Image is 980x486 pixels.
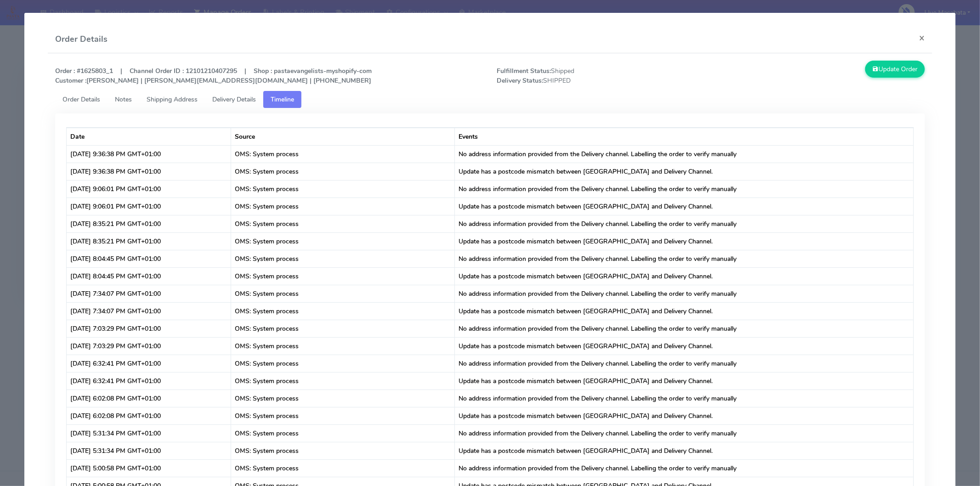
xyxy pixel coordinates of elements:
[231,285,455,302] td: OMS: System process
[231,355,455,372] td: OMS: System process
[455,442,913,459] td: Update has a postcode mismatch between [GEOGRAPHIC_DATA] and Delivery Channel.
[67,232,231,250] td: [DATE] 8:35:21 PM GMT+01:00
[231,250,455,267] td: OMS: System process
[67,424,231,442] td: [DATE] 5:31:34 PM GMT+01:00
[67,459,231,477] td: [DATE] 5:00:58 PM GMT+01:00
[231,337,455,355] td: OMS: System process
[67,390,231,407] td: [DATE] 6:02:08 PM GMT+01:00
[865,61,925,78] button: Update Order
[455,424,913,442] td: No address information provided from the Delivery channel. Labelling the order to verify manually
[147,95,198,104] span: Shipping Address
[67,407,231,424] td: [DATE] 6:02:08 PM GMT+01:00
[67,302,231,320] td: [DATE] 7:34:07 PM GMT+01:00
[67,285,231,302] td: [DATE] 7:34:07 PM GMT+01:00
[115,95,132,104] span: Notes
[55,76,86,85] strong: Customer :
[67,198,231,215] td: [DATE] 9:06:01 PM GMT+01:00
[455,145,913,163] td: No address information provided from the Delivery channel. Labelling the order to verify manually
[67,442,231,459] td: [DATE] 5:31:34 PM GMT+01:00
[67,145,231,163] td: [DATE] 9:36:38 PM GMT+01:00
[231,302,455,320] td: OMS: System process
[455,215,913,232] td: No address information provided from the Delivery channel. Labelling the order to verify manually
[455,198,913,215] td: Update has a postcode mismatch between [GEOGRAPHIC_DATA] and Delivery Channel.
[67,372,231,390] td: [DATE] 6:32:41 PM GMT+01:00
[55,67,372,85] strong: Order : #1625803_1 | Channel Order ID : 12101210407295 | Shop : pastaevangelists-myshopify-com [P...
[455,407,913,424] td: Update has a postcode mismatch between [GEOGRAPHIC_DATA] and Delivery Channel.
[271,95,294,104] span: Timeline
[455,390,913,407] td: No address information provided from the Delivery channel. Labelling the order to verify manually
[67,320,231,337] td: [DATE] 7:03:29 PM GMT+01:00
[231,407,455,424] td: OMS: System process
[455,250,913,267] td: No address information provided from the Delivery channel. Labelling the order to verify manually
[455,302,913,320] td: Update has a postcode mismatch between [GEOGRAPHIC_DATA] and Delivery Channel.
[55,91,925,108] ul: Tabs
[67,355,231,372] td: [DATE] 6:32:41 PM GMT+01:00
[67,163,231,180] td: [DATE] 9:36:38 PM GMT+01:00
[455,163,913,180] td: Update has a postcode mismatch between [GEOGRAPHIC_DATA] and Delivery Channel.
[455,372,913,390] td: Update has a postcode mismatch between [GEOGRAPHIC_DATA] and Delivery Channel.
[455,232,913,250] td: Update has a postcode mismatch between [GEOGRAPHIC_DATA] and Delivery Channel.
[231,459,455,477] td: OMS: System process
[231,180,455,198] td: OMS: System process
[455,320,913,337] td: No address information provided from the Delivery channel. Labelling the order to verify manually
[912,26,932,50] button: Close
[231,215,455,232] td: OMS: System process
[455,337,913,355] td: Update has a postcode mismatch between [GEOGRAPHIC_DATA] and Delivery Channel.
[231,232,455,250] td: OMS: System process
[55,33,108,45] h4: Order Details
[231,198,455,215] td: OMS: System process
[67,215,231,232] td: [DATE] 8:35:21 PM GMT+01:00
[231,372,455,390] td: OMS: System process
[231,320,455,337] td: OMS: System process
[62,95,100,104] span: Order Details
[231,390,455,407] td: OMS: System process
[231,128,455,145] th: Source
[67,128,231,145] th: Date
[231,163,455,180] td: OMS: System process
[212,95,256,104] span: Delivery Details
[455,180,913,198] td: No address information provided from the Delivery channel. Labelling the order to verify manually
[231,442,455,459] td: OMS: System process
[497,76,543,85] strong: Delivery Status:
[67,267,231,285] td: [DATE] 8:04:45 PM GMT+01:00
[67,180,231,198] td: [DATE] 9:06:01 PM GMT+01:00
[231,267,455,285] td: OMS: System process
[455,285,913,302] td: No address information provided from the Delivery channel. Labelling the order to verify manually
[231,145,455,163] td: OMS: System process
[497,67,551,75] strong: Fulfillment Status:
[455,459,913,477] td: No address information provided from the Delivery channel. Labelling the order to verify manually
[455,355,913,372] td: No address information provided from the Delivery channel. Labelling the order to verify manually
[67,250,231,267] td: [DATE] 8:04:45 PM GMT+01:00
[490,66,711,85] span: Shipped SHIPPED
[231,424,455,442] td: OMS: System process
[67,337,231,355] td: [DATE] 7:03:29 PM GMT+01:00
[455,267,913,285] td: Update has a postcode mismatch between [GEOGRAPHIC_DATA] and Delivery Channel.
[455,128,913,145] th: Events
